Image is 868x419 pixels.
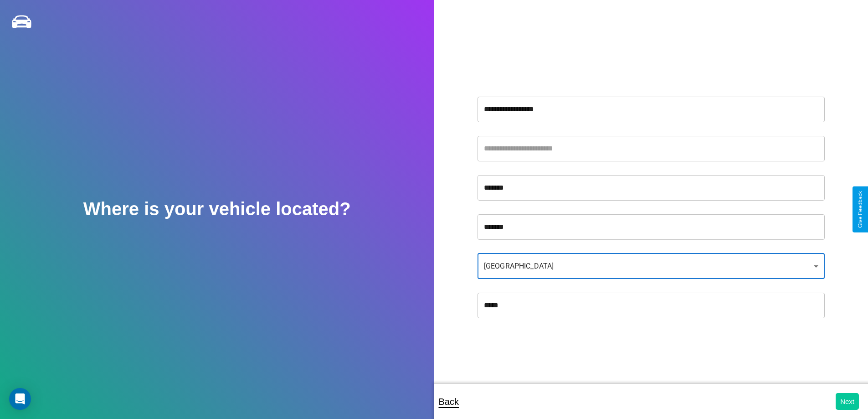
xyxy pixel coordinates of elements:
div: [GEOGRAPHIC_DATA] [478,253,825,279]
p: Back [439,393,459,410]
div: Open Intercom Messenger [9,388,31,410]
button: Next [836,393,859,410]
div: Give Feedback [857,191,863,228]
h2: Where is your vehicle located? [83,199,351,219]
